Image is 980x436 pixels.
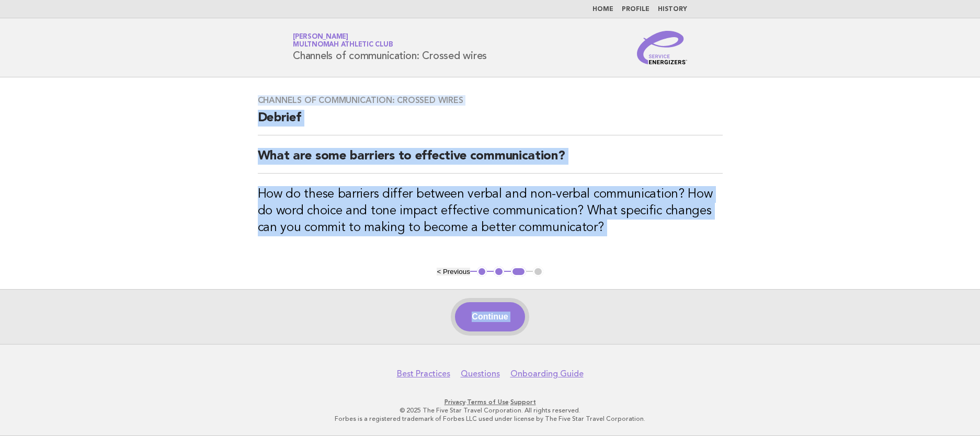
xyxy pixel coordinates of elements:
[293,34,487,61] h1: Channels of communication: Crossed wires
[658,6,687,13] a: History
[258,95,723,106] h3: Channels of communication: Crossed wires
[592,6,613,13] a: Home
[461,369,500,379] a: Questions
[170,415,810,423] p: Forbes is a registered trademark of Forbes LLC used under license by The Five Star Travel Corpora...
[494,267,504,277] button: 2
[293,33,393,48] a: [PERSON_NAME]Multnomah Athletic Club
[467,398,509,406] a: Terms of Use
[455,302,525,331] button: Continue
[637,31,687,64] img: Service Energizers
[170,406,810,415] p: © 2025 The Five Star Travel Corporation. All rights reserved.
[511,267,526,277] button: 3
[510,398,536,406] a: Support
[445,398,465,406] a: Privacy
[622,6,649,13] a: Profile
[477,267,487,277] button: 1
[293,42,393,49] span: Multnomah Athletic Club
[510,369,584,379] a: Onboarding Guide
[258,110,723,135] h2: Debrief
[170,398,810,406] p: · ·
[258,186,723,236] h3: How do these barriers differ between verbal and non-verbal communication? How do word choice and ...
[437,268,470,276] button: < Previous
[258,148,723,174] h2: What are some barriers to effective communication?
[397,369,450,379] a: Best Practices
